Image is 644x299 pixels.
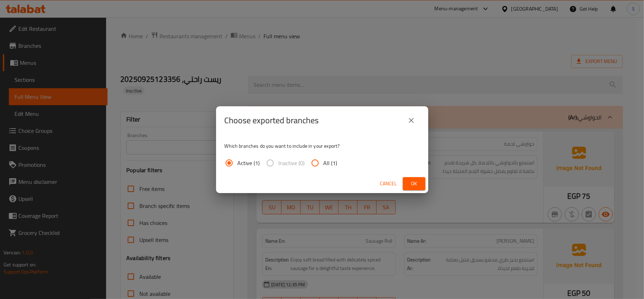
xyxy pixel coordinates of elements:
button: Ok [403,177,425,190]
span: Cancel [380,179,397,188]
p: Which branches do you want to include in your export? [225,142,420,149]
button: Cancel [377,177,400,190]
span: Active (1) [238,159,260,167]
h2: Choose exported branches [225,115,319,126]
span: Inactive (0) [279,159,305,167]
button: close [403,112,420,129]
span: All (1) [324,159,337,167]
span: Ok [408,179,420,188]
